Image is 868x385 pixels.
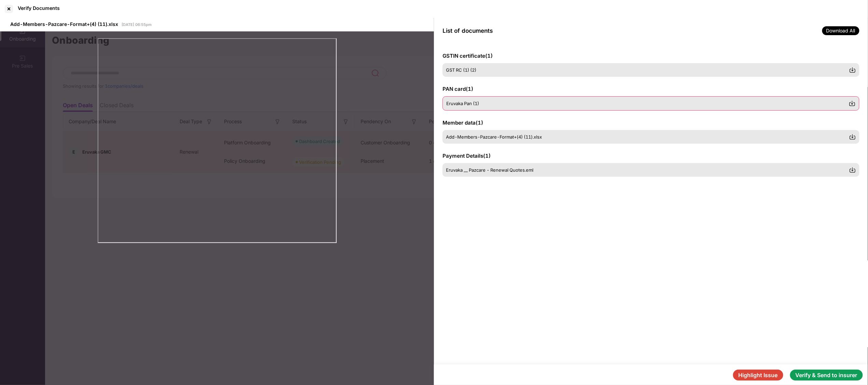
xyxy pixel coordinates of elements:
[733,370,783,381] button: Highlight Issue
[446,134,542,140] span: Add-Members-Pazcare-Format+(4) (11).xlsx
[446,67,476,73] span: GST RC (1) (2)
[443,53,493,59] span: GSTIN certificate ( 1 )
[443,119,483,126] span: Member data ( 1 )
[122,22,152,27] span: [DATE] 06:55pm
[849,167,856,173] img: svg+xml;base64,PHN2ZyBpZD0iRG93bmxvYWQtMzJ4MzIiIHhtbG5zPSJodHRwOi8vd3d3LnczLm9yZy8yMDAwL3N2ZyIgd2...
[849,67,856,73] img: svg+xml;base64,PHN2ZyBpZD0iRG93bmxvYWQtMzJ4MzIiIHhtbG5zPSJodHRwOi8vd3d3LnczLm9yZy8yMDAwL3N2ZyIgd2...
[98,38,337,243] iframe: msdoc-iframe
[18,5,60,11] div: Verify Documents
[849,133,856,140] img: svg+xml;base64,PHN2ZyBpZD0iRG93bmxvYWQtMzJ4MzIiIHhtbG5zPSJodHRwOi8vd3d3LnczLm9yZy8yMDAwL3N2ZyIgd2...
[446,101,479,106] span: Eruvaka Pan (1)
[443,27,493,34] span: List of documents
[443,153,491,159] span: Payment Details ( 1 )
[446,167,533,173] span: Eruvaka __ Pazcare - Renewal Quotes.eml
[10,21,118,27] span: Add-Members-Pazcare-Format+(4) (11).xlsx
[443,86,473,92] span: PAN card ( 1 )
[790,370,863,381] button: Verify & Send to insurer
[849,100,856,107] img: svg+xml;base64,PHN2ZyBpZD0iRG93bmxvYWQtMzJ4MzIiIHhtbG5zPSJodHRwOi8vd3d3LnczLm9yZy8yMDAwL3N2ZyIgd2...
[822,26,859,35] span: Download All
